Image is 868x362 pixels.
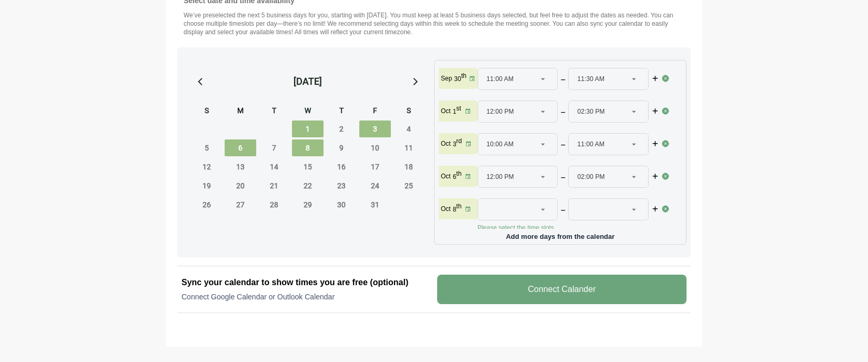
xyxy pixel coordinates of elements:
[225,139,256,156] span: Monday, October 6, 2025
[359,120,391,137] span: Friday, October 3, 2025
[292,139,324,156] span: Wednesday, October 8, 2025
[453,108,457,115] strong: 1
[258,139,290,156] span: Tuesday, October 7, 2025
[441,107,451,115] p: Oct
[393,158,425,175] span: Saturday, October 18, 2025
[225,105,256,118] div: M
[292,196,324,213] span: Wednesday, October 29, 2025
[359,196,391,213] span: Friday, October 31, 2025
[487,166,514,187] span: 12:00 PM
[191,177,223,194] span: Sunday, October 19, 2025
[258,196,290,213] span: Tuesday, October 28, 2025
[181,276,431,289] h2: Sync your calendar to show times you are free (optional)
[292,158,324,175] span: Wednesday, October 15, 2025
[326,158,357,175] span: Thursday, October 16, 2025
[359,105,391,118] div: F
[487,68,514,89] span: 11:00 AM
[191,139,223,156] span: Sunday, October 5, 2025
[359,177,391,194] span: Friday, October 24, 2025
[359,139,391,156] span: Friday, October 10, 2025
[292,120,324,137] span: Wednesday, October 1, 2025
[456,105,461,112] sup: st
[453,206,457,213] strong: 8
[437,275,687,304] v-button: Connect Calander
[326,105,357,118] div: T
[577,134,604,155] span: 11:00 AM
[393,105,425,118] div: S
[456,203,461,210] sup: th
[487,134,514,155] span: 10:00 AM
[225,196,256,213] span: Monday, October 27, 2025
[454,75,461,83] strong: 30
[359,158,391,175] span: Friday, October 17, 2025
[294,74,322,89] div: [DATE]
[441,139,451,148] p: Oct
[225,177,256,194] span: Monday, October 20, 2025
[456,137,462,145] sup: rd
[181,291,431,302] p: Connect Google Calendar or Outlook Calendar
[326,177,357,194] span: Thursday, October 23, 2025
[292,105,324,118] div: W
[225,158,256,175] span: Monday, October 13, 2025
[258,105,290,118] div: T
[326,139,357,156] span: Thursday, October 9, 2025
[478,224,662,232] p: Please select the time slots.
[393,139,425,156] span: Saturday, October 11, 2025
[258,177,290,194] span: Tuesday, October 21, 2025
[393,177,425,194] span: Saturday, October 25, 2025
[577,68,604,89] span: 11:30 AM
[453,173,457,180] strong: 6
[184,11,684,36] p: We’ve preselected the next 5 business days for you, starting with [DATE]. You must keep at least ...
[461,72,467,79] sup: th
[441,74,452,83] p: Sep
[191,158,223,175] span: Sunday, October 12, 2025
[258,158,290,175] span: Tuesday, October 14, 2025
[439,229,682,240] p: Add more days from the calendar
[191,105,223,118] div: S
[441,205,451,213] p: Oct
[453,140,457,148] strong: 3
[326,196,357,213] span: Thursday, October 30, 2025
[577,101,604,122] span: 02:30 PM
[441,172,451,180] p: Oct
[577,166,604,187] span: 02:00 PM
[393,120,425,137] span: Saturday, October 4, 2025
[292,177,324,194] span: Wednesday, October 22, 2025
[456,170,461,177] sup: th
[326,120,357,137] span: Thursday, October 2, 2025
[191,196,223,213] span: Sunday, October 26, 2025
[487,101,514,122] span: 12:00 PM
